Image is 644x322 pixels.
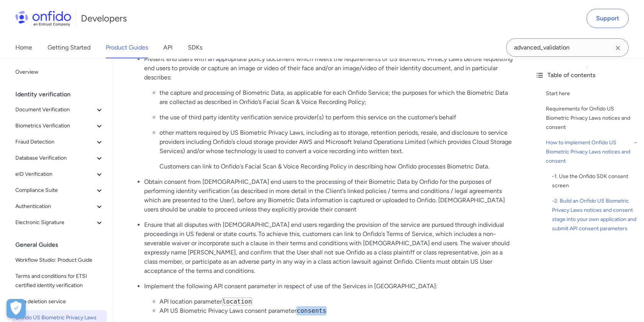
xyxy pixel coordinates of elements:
[12,167,107,182] button: eID Verification
[12,199,107,214] button: Authentication
[535,71,638,80] div: Table of contents
[546,89,638,98] a: Start here
[15,37,32,58] a: Home
[12,294,107,309] a: Data deletion service
[81,12,127,25] h1: Developers
[144,220,514,276] p: Ensure that all disputes with [DEMOGRAPHIC_DATA] end users regarding the provision of the service...
[159,113,514,122] p: the use of third party identity verification service provider(s) to perform this service on the c...
[546,104,638,132] a: Requirements for Onfido US Biometric Privacy Laws notices and consent
[586,9,629,28] a: Support
[12,102,107,117] button: Document Verification
[506,38,629,57] input: Onfido search input field
[12,215,107,230] button: Electronic Signature
[188,37,202,58] a: SDKs
[613,43,623,53] svg: Clear search field button
[12,183,107,198] button: Compliance Suite
[15,154,95,163] span: Database Verification
[15,68,104,77] span: Overview
[12,253,107,268] a: Workflow Studio: Product Guide
[159,162,514,171] p: Customers can link to Onfido's Facial Scan & Voice Recording Policy in describing how Onfido proc...
[7,299,26,318] button: Open Preferences
[48,37,90,58] a: Getting Started
[12,134,107,150] button: Fraud Detection
[15,87,110,102] div: Identity verification
[12,64,107,80] a: Overview
[144,177,514,214] p: Obtain consent from [DEMOGRAPHIC_DATA] end users to the processing of their Biometric Data by Onf...
[15,256,104,265] span: Workflow Studio: Product Guide
[222,297,252,305] code: location
[552,197,638,233] div: - 2. Build an Onfido US Biometric Privacy Laws notices and consent stage into your own applicatio...
[15,297,104,306] span: Data deletion service
[296,307,327,315] code: consents
[15,11,71,26] img: Onfido Logo
[15,237,110,253] div: General Guides
[106,37,148,58] a: Product Guides
[159,306,514,315] li: API US Biometric Privacy Laws consent parameter
[15,272,104,290] span: Terms and conditions for ETSI certified identity verification
[15,105,95,114] span: Document Verification
[159,88,514,107] p: the capture and processing of Biometric Data, as applicable for each Onfido Service; the purposes...
[159,297,514,306] li: API location parameter
[144,54,514,82] p: Present end users with an appropriate policy document which meets the requirements of US Biometri...
[546,138,638,166] a: How to implement Onfido US Biometric Privacy Laws notices and consent
[144,282,514,291] p: Implement the following API consent parameter in respect of use of the Services in [GEOGRAPHIC_DA...
[15,186,95,195] span: Compliance Suite
[12,269,107,293] a: Terms and conditions for ETSI certified identity verification
[15,202,95,211] span: Authentication
[12,150,107,166] button: Database Verification
[552,172,638,190] a: -1. Use the Onfido SDK consent screen
[552,172,638,190] div: - 1. Use the Onfido SDK consent screen
[7,299,26,318] div: Cookie Preferences
[15,218,95,227] span: Electronic Signature
[159,128,514,156] p: other matters required by US Biometric Privacy Laws, including as to storage, retention periods, ...
[552,197,638,233] a: -2. Build an Onfido US Biometric Privacy Laws notices and consent stage into your own application...
[15,137,95,147] span: Fraud Detection
[15,170,95,179] span: eID Verification
[15,121,95,130] span: Biometrics Verification
[163,37,172,58] a: API
[12,118,107,134] button: Biometrics Verification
